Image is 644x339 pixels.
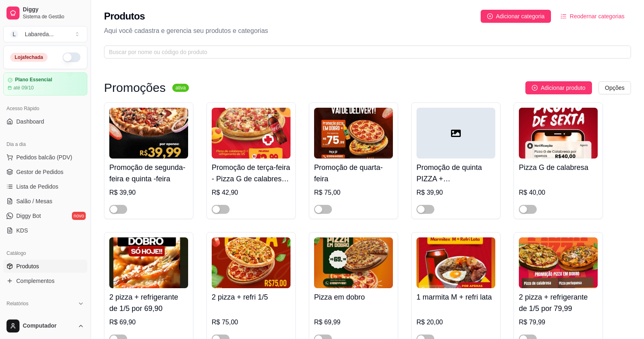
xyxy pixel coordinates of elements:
[23,322,74,330] span: Computador
[314,317,393,327] div: R$ 69,99
[3,316,87,336] button: Computador
[3,72,87,96] a: Plano Essencialaté 09/10
[3,151,87,164] button: Pedidos balcão (PDV)
[314,237,393,288] img: product-image
[10,53,48,62] div: Loja fechada
[10,30,18,38] span: L
[416,317,495,327] div: R$ 20,00
[481,10,551,23] button: Adicionar categoria
[16,277,54,285] span: Complementos
[16,168,63,176] span: Gestor de Pedidos
[16,117,44,126] span: Dashboard
[3,247,87,260] div: Catálogo
[314,162,393,185] h4: Promoção de quarta-feira
[519,108,598,159] img: product-image
[598,81,631,94] button: Opções
[314,188,393,198] div: R$ 75,00
[212,162,291,185] h4: Promoção de terça-feira - Pizza G de calabresa + refrigerante de 1/5
[3,3,87,23] a: DiggySistema de Gestão
[7,300,28,307] span: Relatórios
[109,317,188,327] div: R$ 69,90
[16,212,41,220] span: Diggy Bot
[16,153,72,161] span: Pedidos balcão (PDV)
[63,52,80,62] button: Alterar Status
[212,237,291,288] img: product-image
[519,237,598,288] img: product-image
[109,188,188,198] div: R$ 39,90
[212,317,291,327] div: R$ 75,00
[3,224,87,237] a: KDS
[3,310,87,323] a: Relatórios de vendas
[561,13,566,19] span: ordered-list
[541,83,585,92] span: Adicionar produto
[3,274,87,287] a: Complementos
[3,165,87,178] a: Gestor de Pedidos
[519,188,598,198] div: R$ 40,00
[23,6,84,13] span: Diggy
[23,13,84,20] span: Sistema de Gestão
[104,26,631,36] p: Aqui você cadastra e gerencia seu produtos e categorias
[109,48,620,57] input: Buscar por nome ou código do produto
[15,77,52,83] article: Plano Essencial
[109,237,188,288] img: product-image
[109,108,188,159] img: product-image
[487,13,493,19] span: plus-circle
[13,85,34,91] article: até 09/10
[570,12,624,21] span: Reodernar categorias
[104,10,145,23] h2: Produtos
[212,108,291,159] img: product-image
[16,226,28,235] span: KDS
[496,12,545,21] span: Adicionar categoria
[3,195,87,208] a: Salão / Mesas
[104,83,166,93] h3: Promoções
[314,108,393,159] img: product-image
[16,313,70,321] span: Relatórios de vendas
[314,291,393,303] h4: Pizza em dobro
[3,209,87,222] a: Diggy Botnovo
[416,291,495,303] h4: 1 marmita M + refri lata
[416,162,495,185] h4: Promoção de quinta PIZZA + REFRIGERANTE 1/5
[16,183,59,191] span: Lista de Pedidos
[525,81,592,94] button: Adicionar produto
[3,26,87,42] button: Select a team
[3,102,87,115] div: Acesso Rápido
[532,85,538,91] span: plus-circle
[3,180,87,193] a: Lista de Pedidos
[25,30,54,38] div: Labareda ...
[172,84,189,92] sup: ativa
[554,10,631,23] button: Reodernar categorias
[416,237,495,288] img: product-image
[16,197,52,205] span: Salão / Mesas
[519,291,598,314] h4: 2 pizza + refrigerante de 1/5 por 79,99
[605,83,624,92] span: Opções
[212,291,291,303] h4: 2 pizza + refri 1/5
[519,317,598,327] div: R$ 79,99
[109,162,188,185] h4: Promoção de segunda-feira e quinta -feira
[16,262,39,270] span: Produtos
[109,291,188,314] h4: 2 pizza + refrigerante de 1/5 por 69,90
[416,188,495,198] div: R$ 39,90
[3,138,87,151] div: Dia a dia
[212,188,291,198] div: R$ 42,90
[3,115,87,128] a: Dashboard
[3,260,87,273] a: Produtos
[519,162,598,173] h4: Pizza G de calabresa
